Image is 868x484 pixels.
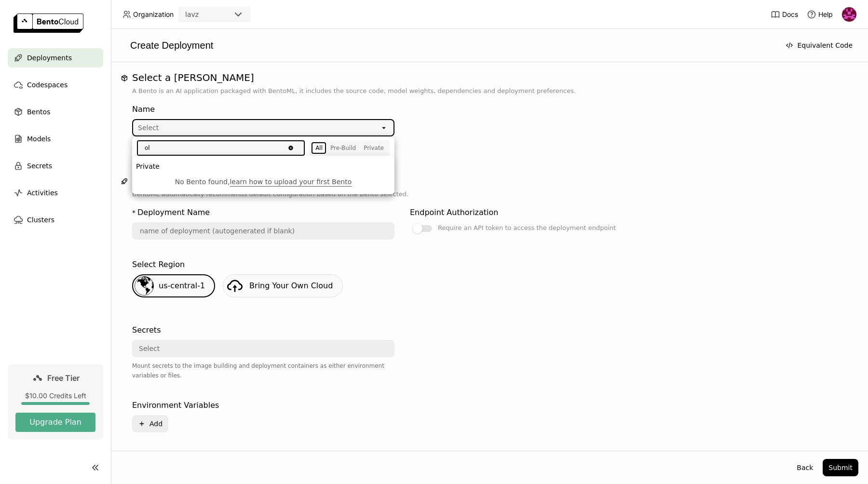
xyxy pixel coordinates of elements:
div: Secrets [132,324,161,336]
div: Deployment Name [137,207,210,218]
div: lavz [185,10,199,19]
button: Back [791,459,819,476]
span: Deployments [27,52,72,64]
img: Lavanya Seetharaman [842,7,856,22]
span: Docs [782,10,798,19]
li: Private [132,160,394,173]
div: Require an API token to access the deployment endpoint [438,222,616,234]
span: Activities [27,187,58,199]
p: A Bento is an AI application packaged with BentoML, it includes the source code, model weights, d... [132,86,847,96]
button: Add [132,415,168,432]
div: Pre-Build [330,144,356,152]
div: Create Deployment [121,39,776,52]
a: Codespaces [8,75,103,94]
div: $10.00 Credits Left [15,391,95,400]
div: Name [132,104,394,115]
ul: Menu [132,156,394,194]
svg: Clear value [287,145,294,151]
input: name of deployment (autogenerated if blank) [133,223,393,239]
div: Environment Variables [132,400,219,411]
div: Select [138,123,159,133]
span: Secrets [27,160,52,172]
h1: Select a [PERSON_NAME] [132,72,847,83]
span: Clusters [27,214,54,226]
a: Secrets [8,156,103,175]
div: Endpoint Authorization [410,207,498,218]
div: segmented control [312,142,388,154]
span: Help [818,10,833,19]
button: Upgrade Plan [15,413,95,432]
svg: open [380,124,388,132]
span: Bentos [27,106,50,118]
a: Models [8,129,103,148]
h1: Deployment Config [132,175,847,187]
a: Docs [771,10,798,19]
svg: Plus [138,420,146,428]
button: Submit [823,459,858,476]
div: us-central-1 [132,274,215,297]
a: learn how to upload your first Bento [230,178,352,186]
span: Codespaces [27,79,68,91]
p: BentoML automatically recommends default configuration based on the Bento selected. [132,189,847,199]
div: Select Region [132,259,185,270]
a: Activities [8,183,103,202]
div: Mount secrets to the image building and deployment containers as either environment variables or ... [132,361,394,380]
a: Deployments [8,48,103,67]
div: Help [807,10,833,19]
span: us-central-1 [159,281,205,290]
button: Equivalent Code [780,37,858,54]
a: Clusters [8,210,103,229]
span: Free Tier [47,373,80,383]
a: Bentos [8,102,103,121]
span: Bring Your Own Cloud [249,281,333,290]
input: Filter... [138,141,285,155]
div: Private [364,144,384,152]
div: No Bento found, [140,177,387,187]
img: logo [14,13,83,33]
a: Free Tier$10.00 Credits LeftUpgrade Plan [8,364,103,440]
span: Organization [133,10,174,19]
span: Models [27,133,51,145]
a: Bring Your Own Cloud [223,274,343,297]
div: All [315,144,323,152]
input: Selected lavz. [200,10,201,20]
div: Select [139,344,160,353]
